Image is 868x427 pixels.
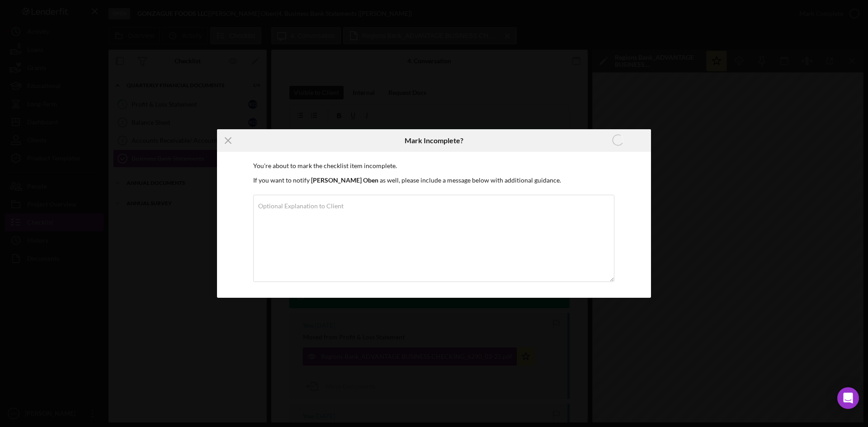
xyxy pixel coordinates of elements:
[405,136,463,145] h6: Mark Incomplete?
[253,161,615,171] p: You're about to mark the checklist item incomplete.
[585,131,651,150] button: Marking Incomplete
[253,175,615,185] p: If you want to notify as well, please include a message below with additional guidance.
[837,387,859,409] div: Open Intercom Messenger
[311,176,378,184] b: [PERSON_NAME] Oben
[258,202,344,210] label: Optional Explanation to Client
